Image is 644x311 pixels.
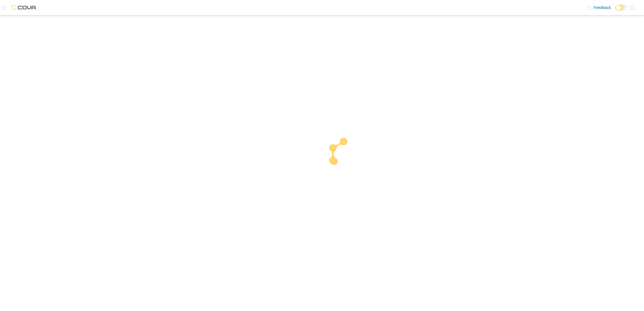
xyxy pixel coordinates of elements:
[585,2,613,13] a: Feedback
[11,5,37,10] img: Cova
[615,11,616,11] span: Dark Mode
[594,5,611,10] span: Feedback
[615,5,627,11] input: Dark Mode
[322,134,364,176] img: cova-loader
